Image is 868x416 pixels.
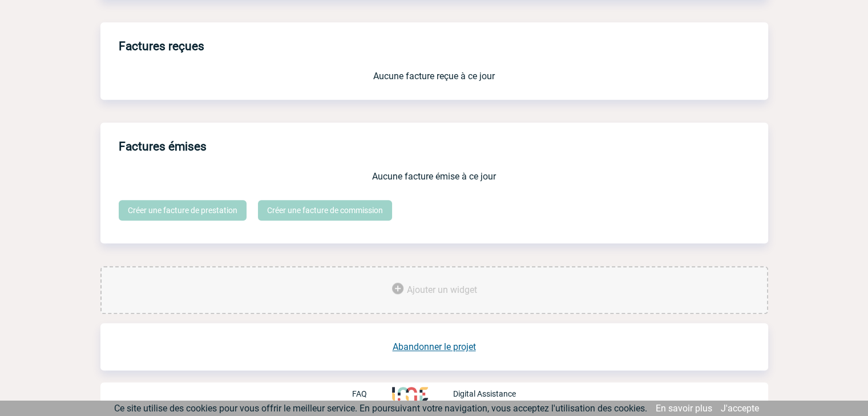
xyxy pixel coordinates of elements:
[393,341,476,352] a: Abandonner le projet
[721,403,759,414] a: J'accepte
[352,389,367,398] p: FAQ
[119,31,768,62] h3: Factures reçues
[114,403,647,414] span: Ce site utilise des cookies pour vous offrir le meilleur service. En poursuivant votre navigation...
[407,284,477,295] span: Ajouter un widget
[119,71,750,81] p: Aucune facture reçue à ce jour
[352,388,392,399] a: FAQ
[392,387,427,401] img: http://www.idealmeetingsevents.fr/
[453,389,516,398] p: Digital Assistance
[258,200,392,221] a: Créer une facture de commission
[119,132,768,162] h3: Factures émises
[119,171,750,182] p: Aucune facture émise à ce jour
[656,403,712,414] a: En savoir plus
[119,200,247,221] a: Créer une facture de prestation
[100,266,768,314] div: Ajouter des outils d'aide à la gestion de votre événement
